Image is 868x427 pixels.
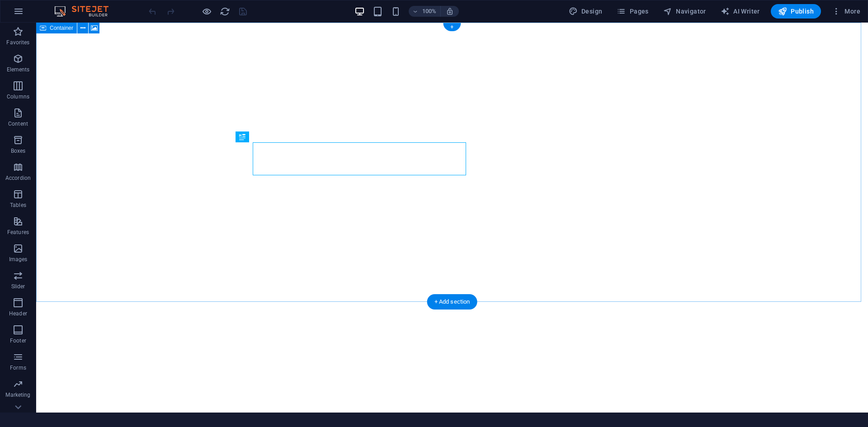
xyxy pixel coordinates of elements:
[10,202,26,209] p: Tables
[721,7,760,16] span: AI Writer
[5,391,30,399] p: Marketing
[409,6,441,17] button: 100%
[613,4,652,19] button: Pages
[832,7,860,16] span: More
[422,6,437,17] h6: 100%
[778,7,814,16] span: Publish
[11,283,25,290] p: Slider
[11,147,26,155] p: Boxes
[828,4,864,19] button: More
[7,93,29,100] p: Columns
[52,6,120,17] img: Editor Logo
[10,364,26,371] p: Forms
[569,7,603,16] span: Design
[663,7,706,16] span: Navigator
[617,7,648,16] span: Pages
[7,66,30,73] p: Elements
[220,6,230,17] i: Reload page
[50,25,73,31] span: Container
[443,23,461,31] div: +
[8,120,28,127] p: Content
[717,4,764,19] button: AI Writer
[771,4,821,19] button: Publish
[219,6,230,17] button: reload
[7,229,29,236] p: Features
[201,6,212,17] button: Click here to leave preview mode and continue editing
[10,337,26,344] p: Footer
[565,4,606,19] div: Design (Ctrl+Alt+Y)
[9,310,27,317] p: Header
[446,7,454,15] i: On resize automatically adjust zoom level to fit chosen device.
[660,4,710,19] button: Navigator
[427,294,477,310] div: + Add section
[565,4,606,19] button: Design
[6,39,29,46] p: Favorites
[5,174,31,182] p: Accordion
[9,256,28,263] p: Images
